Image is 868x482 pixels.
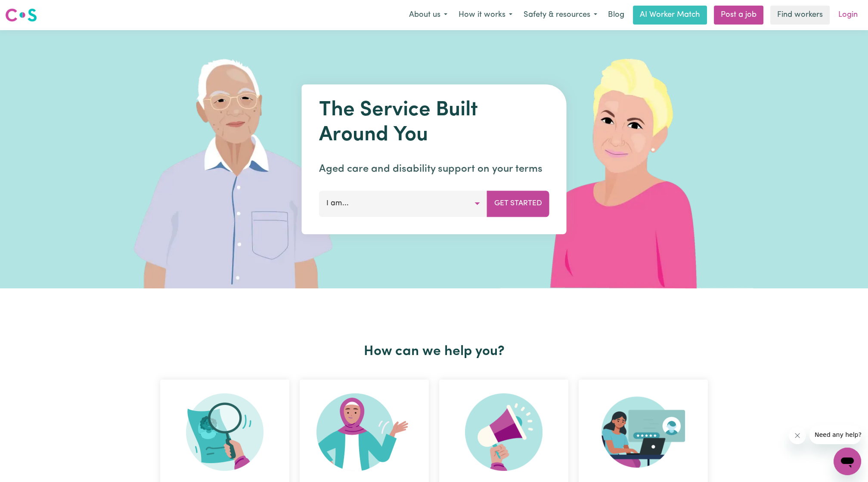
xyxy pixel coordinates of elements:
[155,343,713,360] h2: How can we help you?
[633,6,707,25] a: AI Worker Match
[316,393,412,471] img: Become Worker
[834,448,861,475] iframe: Button to launch messaging window
[487,191,549,216] button: Get Started
[5,6,52,13] span: Need any help?
[833,6,863,25] a: Login
[319,161,549,177] p: Aged care and disability support on your terms
[770,6,830,25] a: Find workers
[453,6,518,24] button: How it works
[5,7,37,23] img: Careseekers logo
[5,5,37,25] a: Careseekers logo
[319,98,549,148] h1: The Service Built Around You
[518,6,603,24] button: Safety & resources
[319,191,487,216] button: I am...
[403,6,453,24] button: About us
[465,393,542,471] img: Refer
[603,6,629,25] a: Blog
[789,427,806,444] iframe: Close message
[714,6,763,25] a: Post a job
[186,393,263,471] img: Search
[809,425,861,444] iframe: Message from company
[601,393,685,471] img: Provider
